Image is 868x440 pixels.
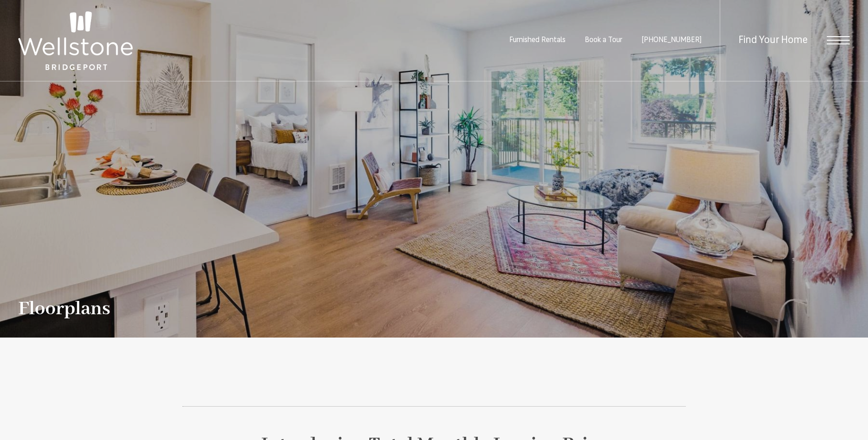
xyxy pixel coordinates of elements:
a: Find Your Home [739,35,808,46]
button: Open Menu [827,36,850,44]
a: Book a Tour [585,37,622,44]
span: [PHONE_NUMBER] [642,37,701,44]
a: Furnished Rentals [509,37,566,44]
img: Wellstone [18,11,133,70]
a: Call Us at (253) 642-8681 [642,37,701,44]
h1: Floorplans [18,299,110,319]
